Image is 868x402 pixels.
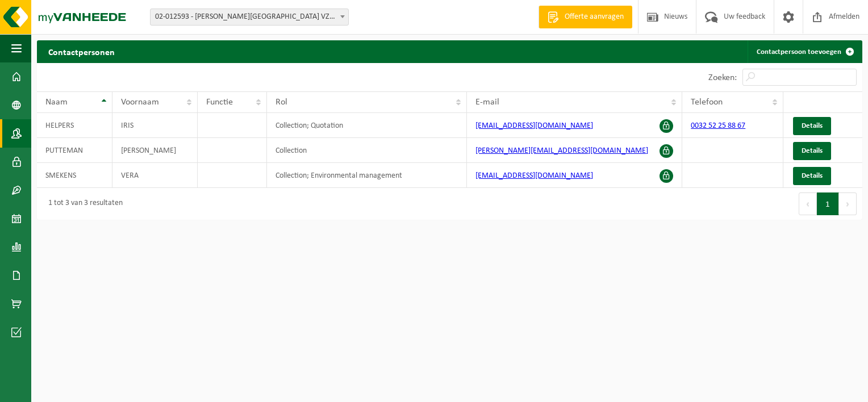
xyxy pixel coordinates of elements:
[839,192,857,215] button: Next
[793,167,831,185] a: Details
[45,98,68,107] span: Naam
[475,146,648,155] a: [PERSON_NAME][EMAIL_ADDRESS][DOMAIN_NAME]
[475,122,593,130] a: [EMAIL_ADDRESS][DOMAIN_NAME]
[793,142,831,160] a: Details
[37,113,112,138] td: HELPERS
[802,172,823,179] span: Details
[206,98,233,107] span: Functie
[562,11,627,23] span: Offerte aanvragen
[150,9,349,26] span: 02-012593 - OSCAR ROMERO COLLEGE VZW/NOORDLAAN 51 - DENDERMONDE
[475,171,593,180] a: [EMAIL_ADDRESS][DOMAIN_NAME]
[112,113,197,138] td: IRIS
[276,98,287,107] span: Rol
[539,6,632,28] a: Offerte aanvragen
[112,138,197,163] td: [PERSON_NAME]
[475,98,499,107] span: E-mail
[37,138,112,163] td: PUTTEMAN
[802,122,823,129] span: Details
[802,147,823,154] span: Details
[43,194,123,214] div: 1 tot 3 van 3 resultaten
[37,40,126,62] h2: Contactpersonen
[151,9,348,25] span: 02-012593 - OSCAR ROMERO COLLEGE VZW/NOORDLAAN 51 - DENDERMONDE
[748,40,861,63] a: Contactpersoon toevoegen
[112,163,197,188] td: VERA
[708,73,737,82] label: Zoeken:
[37,163,112,188] td: SMEKENS
[691,122,745,130] a: 0032 52 25 88 67
[793,117,831,135] a: Details
[799,192,817,215] button: Previous
[817,192,839,215] button: 1
[691,98,723,107] span: Telefoon
[121,98,159,107] span: Voornaam
[267,163,468,188] td: Collection; Environmental management
[267,113,468,138] td: Collection; Quotation
[267,138,468,163] td: Collection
